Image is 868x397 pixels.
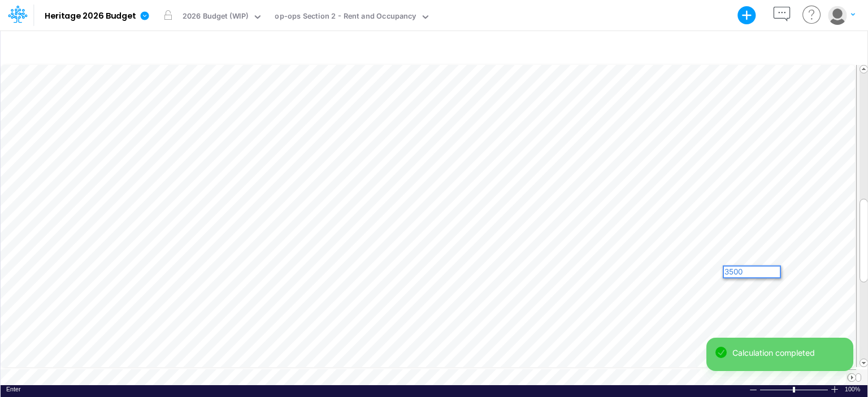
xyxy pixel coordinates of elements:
div: 2026 Budget (WIP) [183,11,249,24]
div: Zoom [759,385,830,394]
div: Calculation completed [732,347,844,359]
div: Zoom [793,387,795,392]
span: 100% [845,385,862,394]
div: Zoom In [830,385,839,394]
div: op-ops Section 2 - Rent and Occupancy [275,11,416,24]
div: Zoom Out [749,386,758,394]
b: Heritage 2026 Budget [45,11,136,21]
div: 3500 [724,267,780,277]
div: In Enter mode [6,385,20,394]
span: Enter [6,386,20,392]
div: Zoom level [845,385,862,394]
